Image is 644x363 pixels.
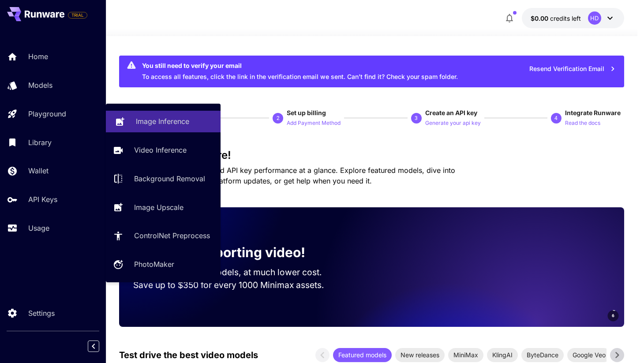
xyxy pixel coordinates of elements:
button: $0.00 [522,8,624,28]
p: Library [28,137,52,148]
p: Video Inference [134,145,187,155]
a: ControlNet Preprocess [106,225,221,247]
p: Home [28,51,48,62]
span: Integrate Runware [565,109,621,116]
div: HD [588,11,601,25]
p: Test drive the best video models [119,348,258,362]
p: 2 [277,114,280,122]
span: New releases [395,350,445,359]
a: Image Upscale [106,196,221,218]
div: $0.00 [531,14,581,23]
span: credits left [550,15,581,22]
h3: Welcome to Runware! [119,149,624,161]
div: You still need to verify your email [142,61,458,70]
p: Settings [28,308,55,318]
a: Video Inference [106,139,221,161]
p: PhotoMaker [134,259,174,269]
button: Collapse sidebar [88,341,99,352]
span: Check out your usage stats and API key performance at a glance. Explore featured models, dive int... [119,166,455,185]
p: Background Removal [134,173,205,184]
span: Google Veo [567,350,611,359]
span: Featured models [333,350,392,359]
a: PhotoMaker [106,254,221,275]
p: Save up to $350 for every 1000 Minimax assets. [133,279,339,292]
span: $0.00 [531,15,550,22]
p: Add Payment Method [287,119,341,127]
button: Resend Verification Email [524,60,621,78]
div: Collapse sidebar [94,338,106,354]
span: Set up billing [287,109,326,116]
span: MiniMax [448,350,483,359]
span: ByteDance [521,350,564,359]
a: Image Inference [106,111,221,132]
p: 4 [554,114,558,122]
span: KlingAI [487,350,518,359]
a: Background Removal [106,168,221,190]
p: Now supporting video! [158,243,305,262]
span: Create an API key [425,109,477,116]
p: API Keys [28,194,57,205]
p: Wallet [28,165,49,176]
p: ControlNet Preprocess [134,230,210,241]
div: To access all features, click the link in the verification email we sent. Can’t find it? Check yo... [142,58,458,85]
span: 6 [612,312,614,319]
p: Image Inference [136,116,189,127]
p: 3 [415,114,418,122]
p: Image Upscale [134,202,183,213]
p: Playground [28,109,66,119]
p: Usage [28,223,49,233]
p: Read the docs [565,119,600,127]
p: Run the best video models, at much lower cost. [133,266,339,279]
span: Add your payment card to enable full platform functionality. [68,10,87,20]
p: Generate your api key [425,119,481,127]
p: Models [28,80,52,90]
span: TRIAL [68,12,87,19]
